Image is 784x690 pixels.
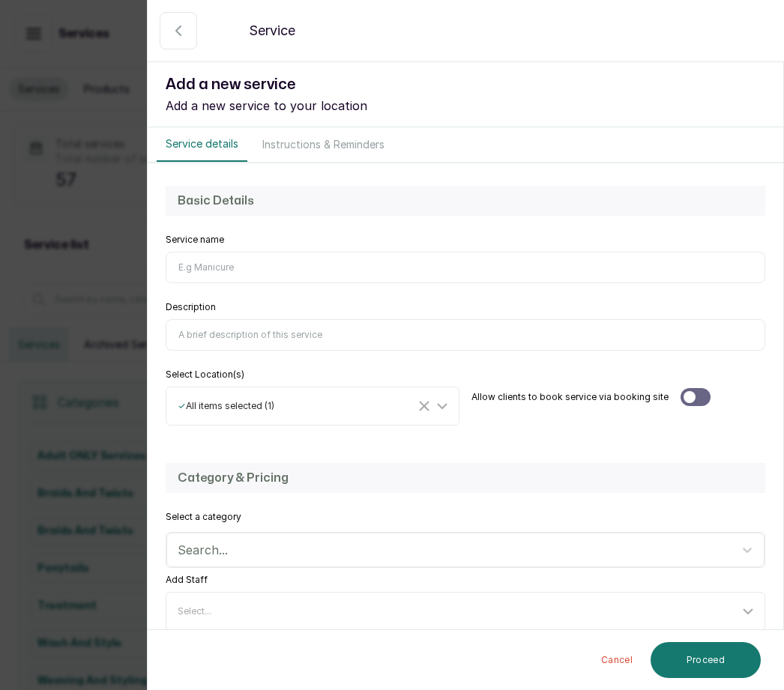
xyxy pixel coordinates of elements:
[166,369,244,381] label: Select Location(s)
[249,20,295,41] p: Service
[178,400,186,411] span: ✓
[166,252,765,283] input: E.g Manicure
[253,127,393,162] button: Instructions & Reminders
[166,301,216,313] label: Description
[415,397,433,415] button: Clear Selected
[589,642,645,678] button: Cancel
[178,400,415,412] div: All items selected ( 1 )
[178,192,753,210] h2: Basic Details
[166,97,765,115] p: Add a new service to your location
[178,605,211,617] span: Select...
[166,574,208,586] label: Add Staff
[166,234,224,246] label: Service name
[166,511,241,523] label: Select a category
[166,319,765,351] input: A brief description of this service
[157,127,247,162] button: Service details
[178,469,753,487] h2: Category & Pricing
[471,391,669,403] label: Allow clients to book service via booking site
[651,642,761,678] button: Proceed
[166,73,765,97] h1: Add a new service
